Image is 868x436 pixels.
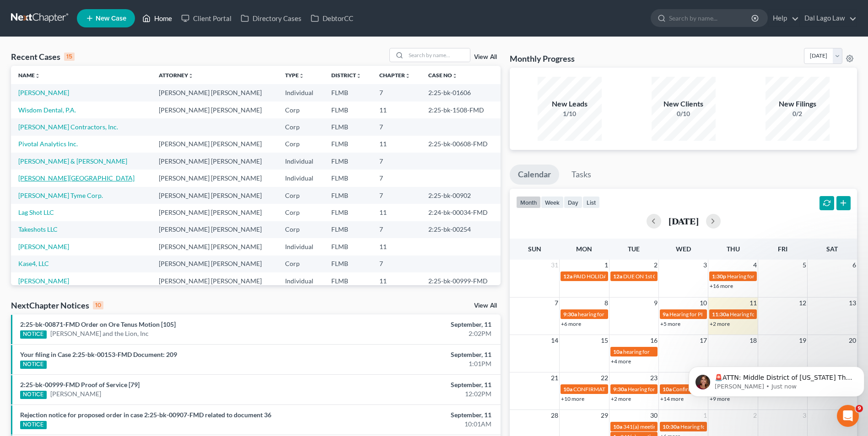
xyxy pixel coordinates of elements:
td: 11 [372,136,421,153]
a: +16 more [710,282,733,289]
td: 2:25-bk-00608-FMD [421,136,501,153]
td: FLMB [324,255,372,272]
td: 11 [372,204,421,221]
td: FLMB [324,170,372,186]
span: 1 [702,410,708,421]
a: [PERSON_NAME] Tyme Corp. [18,191,103,199]
span: 7 [554,298,559,308]
a: Rejection notice for proposed order in case 2:25-bk-00907-FMD related to document 36 [20,411,271,419]
td: FLMB [324,118,372,135]
h2: [DATE] [669,216,699,226]
div: September, 11 [340,410,491,420]
a: 2:25-bk-00999-FMD Proof of Service [79] [20,381,140,388]
div: 0/10 [652,109,716,118]
td: [PERSON_NAME] [PERSON_NAME] [151,255,278,272]
span: 9 [653,298,658,308]
div: 10:01AM [340,420,491,429]
i: unfold_more [452,73,458,79]
td: 2:24-bk-00034-FMD [421,204,501,221]
span: 6 [852,260,857,271]
span: 4 [752,260,758,271]
a: [PERSON_NAME] [18,89,69,96]
span: hearing for [578,311,604,318]
span: Confirmation Hearing for [673,386,733,393]
i: unfold_more [356,73,361,79]
span: 10a [563,386,572,393]
td: Corp [278,187,324,204]
a: [PERSON_NAME] [50,389,101,399]
td: [PERSON_NAME] [PERSON_NAME] [151,204,278,221]
div: NOTICE [20,330,47,339]
td: 7 [372,187,421,204]
td: 2:25-bk-00254 [421,221,501,238]
td: [PERSON_NAME] [PERSON_NAME] [151,101,278,118]
td: [PERSON_NAME] [PERSON_NAME] [151,238,278,255]
div: September, 11 [340,320,491,329]
div: New Leads [538,99,602,109]
span: 16 [649,335,658,346]
button: week [541,196,564,208]
td: Corp [278,118,324,135]
td: 11 [372,272,421,289]
a: Lag Shot LLC [18,208,54,216]
span: 2 [752,410,758,421]
a: [PERSON_NAME] and the Lion, Inc [50,329,149,338]
span: 8 [604,298,609,308]
a: Client Portal [177,10,236,27]
div: NOTICE [20,391,47,399]
span: 12a [613,273,622,280]
span: 28 [550,410,559,421]
a: +10 more [561,395,584,402]
a: [PERSON_NAME] [18,243,69,250]
span: Hearing for [680,423,708,430]
a: Pivotal Analytics Inc. [18,140,78,148]
input: Search by name... [406,48,470,62]
td: 2:25-bk-01606 [421,84,501,101]
div: September, 11 [340,350,491,359]
span: PAID HOLIDAY - [DATE] [573,273,631,280]
span: 10a [613,423,622,430]
td: 7 [372,84,421,101]
td: 7 [372,153,421,170]
div: 1:01PM [340,359,491,368]
a: +5 more [660,320,680,327]
a: Dal Lago Law [800,10,857,27]
span: 1:30p [712,273,726,280]
span: 10:30a [663,423,679,430]
td: Individual [278,153,324,170]
button: month [516,196,541,208]
a: Help [768,10,799,27]
i: unfold_more [299,73,304,79]
a: Case Nounfold_more [428,72,458,79]
a: Nameunfold_more [18,72,40,79]
td: Corp [278,136,324,153]
a: Chapterunfold_more [379,72,410,79]
span: 17 [699,335,708,346]
span: 21 [550,372,559,383]
span: 10 [699,298,708,308]
button: list [582,196,600,208]
div: 15 [64,53,75,61]
a: DebtorCC [306,10,358,27]
td: Corp [278,204,324,221]
span: 29 [600,410,609,421]
a: Home [138,10,177,27]
a: View All [474,303,497,309]
div: 0/2 [766,109,830,118]
a: Wisdom Dental, P.A. [18,106,76,114]
a: Attorneyunfold_more [159,72,194,79]
span: Hearing for [628,386,655,393]
a: [PERSON_NAME] Contractors, Inc. [18,123,118,131]
a: +2 more [611,395,631,402]
h3: Monthly Progress [510,53,575,64]
td: Individual [278,84,324,101]
iframe: Intercom live chat [837,405,859,427]
span: Sun [528,245,541,253]
a: Districtunfold_more [331,72,361,79]
a: Your filing in Case 2:25-bk-00153-FMD Document: 209 [20,351,177,358]
a: Directory Cases [236,10,306,27]
td: 2:25-bk-00999-FMD [421,272,501,289]
span: Fri [778,245,787,253]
